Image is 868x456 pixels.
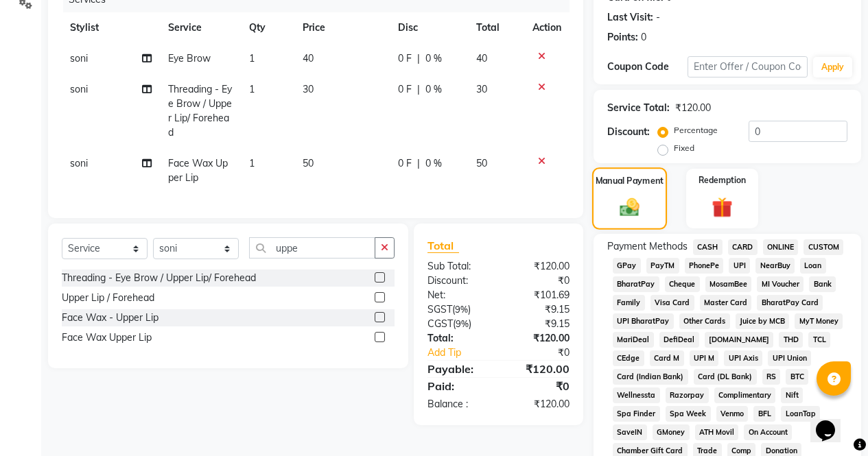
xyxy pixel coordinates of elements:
span: CARD [728,239,758,255]
span: PayTM [646,258,679,274]
div: Total: [417,331,499,346]
span: soni [70,52,88,64]
span: | [417,51,420,66]
span: SaveIN [613,424,647,440]
span: PhonePe [685,258,724,274]
th: Disc [390,12,468,43]
th: Total [468,12,524,43]
div: ( ) [417,317,499,331]
div: ₹9.15 [498,302,580,317]
span: MyT Money [795,313,843,329]
div: Paid: [417,378,499,394]
span: 0 F [398,156,412,171]
span: Family [613,295,645,311]
span: DefiDeal [659,332,699,348]
span: 40 [303,52,314,64]
div: Points: [607,30,638,45]
div: Coupon Code [607,60,688,74]
span: Card M [650,350,684,366]
span: NearBuy [755,258,795,274]
span: Payment Methods [607,239,688,254]
img: _cash.svg [613,195,646,219]
span: CGST [427,317,453,330]
span: RS [762,369,781,385]
div: ₹120.00 [498,397,580,411]
span: On Account [744,424,792,440]
div: Face Wax Upper Lip [62,331,152,345]
div: Threading - Eye Brow / Upper Lip/ Forehead [62,271,256,285]
span: [DOMAIN_NAME] [705,332,774,348]
div: ₹9.15 [498,317,580,331]
div: Discount: [417,274,499,288]
span: 30 [476,83,487,95]
span: Eye Brow [168,52,211,64]
span: 0 % [425,51,442,66]
span: 1 [249,157,255,169]
span: Card (Indian Bank) [613,369,688,385]
div: Payable: [417,361,499,377]
span: | [417,82,420,97]
div: ₹120.00 [498,259,580,274]
span: 0 % [425,82,442,97]
span: BFL [753,406,775,422]
span: 0 F [398,51,412,66]
span: soni [70,83,88,95]
div: Balance : [417,397,499,411]
span: Master Card [700,295,752,311]
th: Service [160,12,240,43]
span: | [417,156,420,171]
span: THD [779,332,803,348]
span: Bank [809,276,836,292]
span: UPI Axis [724,350,762,366]
button: Apply [813,57,852,77]
span: Loan [800,258,826,274]
div: - [656,10,660,25]
div: Net: [417,288,499,302]
span: Cheque [665,276,700,292]
span: GPay [613,258,641,274]
span: 9% [455,304,468,315]
span: Complimentary [714,387,776,403]
span: MI Voucher [757,276,804,292]
div: Service Total: [607,101,670,115]
div: Last Visit: [607,10,653,25]
div: Sub Total: [417,259,499,274]
label: Percentage [674,124,718,136]
div: ₹0 [512,346,580,360]
span: SGST [427,303,452,315]
input: Search or Scan [249,237,375,259]
span: ONLINE [763,239,799,255]
label: Fixed [674,142,694,154]
iframe: chat widget [810,401,854,442]
label: Manual Payment [596,174,664,187]
span: BharatPay Card [757,295,823,311]
span: UPI BharatPay [613,313,674,329]
span: UPI M [690,350,719,366]
div: Upper Lip / Forehead [62,291,154,305]
span: 30 [303,83,314,95]
div: Face Wax - Upper Lip [62,311,159,325]
span: Visa Card [650,295,694,311]
span: 9% [456,318,469,329]
div: ₹120.00 [498,361,580,377]
span: Spa Finder [613,406,660,422]
div: ₹0 [498,274,580,288]
span: 0 F [398,82,412,97]
span: Razorpay [666,387,709,403]
span: Wellnessta [613,387,660,403]
span: 40 [476,52,487,64]
div: ₹0 [498,378,580,394]
span: Threading - Eye Brow / Upper Lip/ Forehead [168,83,232,139]
span: Juice by MCB [736,313,790,329]
div: Discount: [607,125,650,139]
span: 1 [249,52,255,64]
span: Total [427,239,459,253]
div: 0 [641,30,646,45]
span: Face Wax Upper Lip [168,157,228,184]
span: GMoney [653,424,690,440]
span: soni [70,157,88,169]
a: Add Tip [417,346,512,360]
span: MariDeal [613,332,654,348]
div: ( ) [417,302,499,317]
th: Action [524,12,570,43]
